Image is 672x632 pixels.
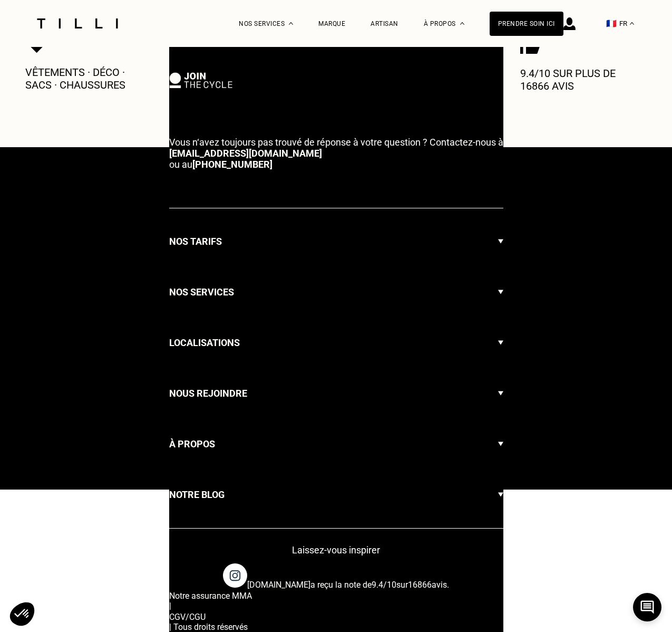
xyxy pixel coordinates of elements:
[498,224,503,259] img: Flèche menu déroulant
[33,18,122,28] img: Logo du service de couturière Tilli
[223,563,247,588] img: page instagram de Tilli une retoucherie à domicile
[169,487,225,503] h3: Notre blog
[460,22,464,25] img: Menu déroulant à propos
[498,427,503,462] img: Flèche menu déroulant
[630,22,634,25] img: menu déroulant
[408,580,432,590] span: 16866
[169,148,322,159] a: [EMAIL_ADDRESS][DOMAIN_NAME]
[498,477,503,512] img: Flèche menu déroulant
[169,284,234,300] h3: Nos services
[169,72,232,88] img: logo Join The Cycle
[169,335,240,351] h3: Localisations
[490,12,563,36] a: Prendre soin ici
[169,137,503,170] p: ou au
[371,20,398,27] a: Artisan
[169,590,503,601] a: Notre assurance MMA
[247,580,310,590] span: [DOMAIN_NAME]
[606,18,617,28] span: 🇫🇷
[318,20,345,27] a: Marque
[25,66,152,91] p: Vêtements · Déco · Sacs · Chaussures
[387,580,396,590] span: 10
[289,22,293,25] img: Menu déroulant
[169,622,503,632] span: | Tous droits réservés
[169,611,503,622] a: CGV/CGU
[169,612,206,622] span: CGV/CGU
[192,159,272,170] a: [PHONE_NUMBER]
[372,580,396,590] span: /
[498,376,503,411] img: Flèche menu déroulant
[247,580,449,590] span: a reçu la note de sur avis.
[498,275,503,310] img: Flèche menu déroulant
[498,325,503,360] img: Flèche menu déroulant
[169,601,503,611] span: |
[520,67,647,92] p: 9.4/10 sur plus de 16866 avis
[169,137,503,148] span: Vous n‘avez toujours pas trouvé de réponse à votre question ? Contactez-nous à
[169,386,247,401] h3: Nous rejoindre
[169,234,222,250] h3: Nos tarifs
[169,544,503,556] p: Laissez-vous inspirer
[169,436,215,452] h3: À propos
[563,17,576,30] img: icône connexion
[169,591,252,601] span: Notre assurance MMA
[372,580,383,590] span: 9.4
